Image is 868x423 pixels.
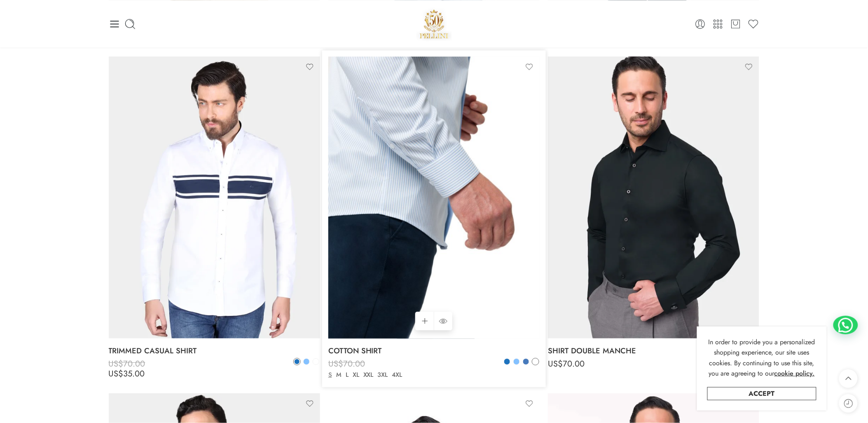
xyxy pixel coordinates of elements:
[328,368,343,380] span: US$
[707,387,817,400] a: Accept
[548,358,563,370] span: US$
[709,337,815,378] span: In order to provide you a personalized shopping experience, our site uses cookies. By continuing ...
[548,343,759,359] a: SHIRT DOUBLE MANCHE
[513,358,520,365] a: Light Blue
[328,368,365,380] bdi: 49.00
[361,370,376,380] a: XXL
[334,370,344,380] a: M
[416,6,452,41] img: Pellini
[774,368,815,379] a: cookie policy.
[376,370,390,380] a: 3XL
[351,370,361,380] a: XL
[548,358,585,370] bdi: 70.00
[416,6,452,41] a: Pellini -
[522,358,530,365] a: low Blue
[109,358,124,370] span: US$
[390,370,405,380] a: 4XL
[326,370,334,380] a: S
[695,18,706,30] a: Login / Register
[328,358,343,370] span: US$
[532,358,539,365] a: White
[328,343,540,359] a: COTTON SHIRT
[748,18,759,30] a: Wishlist
[109,358,145,370] bdi: 70.00
[328,358,365,370] bdi: 70.00
[109,368,124,380] span: US$
[109,368,145,380] bdi: 35.00
[434,312,452,330] a: QUICK SHOP
[730,18,742,30] a: Cart
[312,358,320,365] a: White
[303,358,310,365] a: Light Blue
[109,343,320,359] a: TRIMMED CASUAL SHIRT
[415,312,434,330] a: Select options for “COTTON SHIRT”
[293,358,301,365] a: Blue
[503,358,511,365] a: Blue
[344,370,351,380] a: L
